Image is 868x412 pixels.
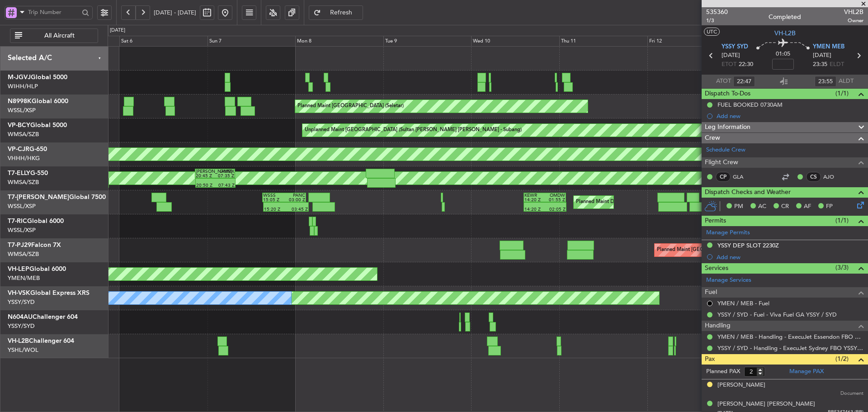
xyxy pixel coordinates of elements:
[8,314,33,320] span: N604AU
[717,333,863,341] a: YMEN / MEB - Handling - ExecuJet Essendon FBO YMEN / MEB
[717,400,815,409] div: [PERSON_NAME] [PERSON_NAME]
[705,187,791,198] span: Dispatch Checks and Weather
[8,74,67,81] a: M-JGVJGlobal 5000
[524,193,545,198] div: KEWR
[758,202,766,211] span: AC
[717,311,837,318] a: YSSY / SYD - Fuel - Viva Fuel GA YSSY / SYD
[8,178,39,186] a: WMSA/SZB
[815,76,836,87] input: --:--
[717,101,783,109] div: FUEL BOOKED 0730AM
[576,195,665,209] div: Planned Maint Dubai (Al Maktoum Intl)
[28,5,79,19] input: Trip Number
[705,287,717,298] span: Fuel
[559,36,647,47] div: Thu 11
[8,290,90,296] a: VH-VSKGlobal Express XRS
[8,226,36,234] a: WSSL/XSP
[8,122,67,128] a: VP-BCYGlobal 5000
[717,344,863,352] a: YSSY / SYD - Handling - ExecuJet Sydney FBO YSSY / SYD
[8,338,29,344] span: VH-L2B
[840,390,863,398] span: Document
[8,194,69,200] span: T7-[PERSON_NAME]
[8,274,40,282] a: YMEN/MEB
[8,346,38,354] a: YSHL/WOL
[524,198,545,202] div: 14:20 Z
[297,99,404,113] div: Planned Maint [GEOGRAPHIC_DATA] (Seletar)
[8,218,27,224] span: T7-RIC
[284,193,305,198] div: PANC
[10,28,98,43] button: All Aircraft
[8,154,40,162] a: VHHH/HKG
[716,77,731,86] span: ATOT
[545,207,566,212] div: 02:05 Z
[705,216,726,226] span: Permits
[8,170,30,176] span: T7-ELLY
[722,51,740,60] span: [DATE]
[286,207,308,212] div: 03:45 Z
[196,183,215,188] div: 20:50 Z
[826,202,833,211] span: FP
[717,253,863,261] div: Add new
[839,77,854,86] span: ALDT
[706,367,740,376] label: Planned PAX
[823,173,844,181] a: AJO
[8,130,39,138] a: WMSA/SZB
[704,28,720,36] button: UTC
[8,290,30,296] span: VH-VSK
[647,36,736,47] div: Fri 12
[263,198,284,202] div: 15:05 Z
[813,60,827,69] span: 23:35
[8,194,106,200] a: T7-[PERSON_NAME]Global 7500
[734,202,743,211] span: PM
[8,82,38,90] a: WIHH/HLP
[471,36,559,47] div: Wed 10
[295,36,383,47] div: Mon 8
[722,43,748,52] span: YSSY SYD
[705,354,715,365] span: Pax
[733,76,755,87] input: --:--
[196,169,215,174] div: [PERSON_NAME]
[835,216,849,225] span: (1/1)
[835,263,849,272] span: (3/3)
[717,242,779,249] div: YSSY DEP SLOT 2230Z
[813,43,844,52] span: YMEN MEB
[545,198,565,202] div: 01:55 Z
[739,60,753,69] span: 22:30
[8,98,68,104] a: N8998KGlobal 6000
[705,89,750,99] span: Dispatch To-Dos
[769,12,801,22] div: Completed
[706,146,745,155] a: Schedule Crew
[215,174,234,178] div: 07:35 Z
[657,243,868,257] div: Planned Maint [GEOGRAPHIC_DATA] (Sultan [PERSON_NAME] [PERSON_NAME] - Subang)
[706,17,728,24] span: 1/3
[706,228,750,237] a: Manage Permits
[722,60,736,69] span: ETOT
[8,242,31,248] span: T7-PJ29
[844,17,863,24] span: Owner
[716,172,731,182] div: CP
[705,321,731,331] span: Handling
[844,7,863,17] span: VHL2B
[208,36,296,47] div: Sun 7
[8,146,29,152] span: VP-CJR
[835,89,849,98] span: (1/1)
[705,157,738,168] span: Flight Crew
[215,183,234,188] div: 07:43 Z
[8,106,36,114] a: WSSL/XSP
[705,133,720,143] span: Crew
[323,9,360,16] span: Refresh
[263,193,284,198] div: WSSS
[8,266,29,272] span: VH-LEP
[8,322,35,330] a: YSSY/SYD
[524,207,545,212] div: 14:20 Z
[8,98,32,104] span: N8998K
[8,202,36,210] a: WSSL/XSP
[706,276,751,285] a: Manage Services
[284,198,305,202] div: 03:00 Z
[24,33,95,39] span: All Aircraft
[154,9,196,17] span: [DATE] - [DATE]
[383,36,472,47] div: Tue 9
[8,314,78,320] a: N604AUChallenger 604
[8,74,31,81] span: M-JGVJ
[835,354,849,364] span: (1/2)
[8,170,48,176] a: T7-ELLYG-550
